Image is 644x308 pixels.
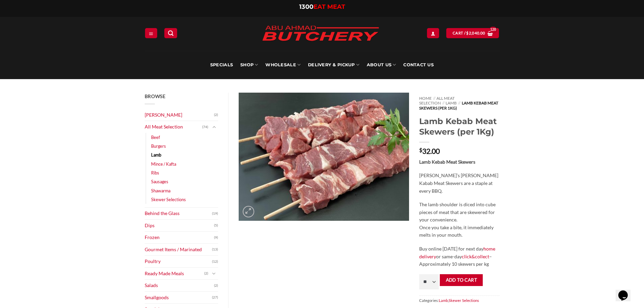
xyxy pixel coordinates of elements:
a: Skewer Selections [151,195,186,204]
strong: Lamb Kebab Meat Skewers [419,159,475,165]
span: (9) [214,233,218,243]
a: 1300EAT MEAT [299,3,345,10]
img: Abu Ahmad Butchery [256,21,385,47]
a: Shawarma [151,186,170,195]
a: Smallgoods [145,292,212,304]
a: Skewer Selections [449,298,479,303]
a: View cart [446,28,499,38]
button: Toggle [210,123,218,131]
span: (13) [212,244,218,255]
span: (2) [214,281,218,291]
a: Behind the Glass [145,208,212,219]
a: Zoom [243,206,254,217]
span: (12) [212,257,218,267]
bdi: 2,040.00 [466,31,485,35]
button: Toggle [210,270,218,277]
span: (2) [204,268,208,279]
a: Mince / Kafta [151,160,176,168]
span: (27) [212,292,218,303]
a: Salads [145,280,214,291]
a: Wholesale [265,51,301,79]
span: 1300 [299,3,313,10]
iframe: chat widget [616,281,637,301]
a: Burgers [151,142,166,150]
span: Lamb Kebab Meat Skewers (per 1Kg) [419,100,498,110]
a: Specials [210,51,233,79]
a: Delivery & Pickup [308,51,359,79]
a: Frozen [145,232,214,243]
a: Search [164,28,177,38]
span: // [442,100,445,105]
a: Sausages [151,177,168,186]
span: Browse [145,93,166,99]
a: SHOP [240,51,258,79]
p: [PERSON_NAME]’s [PERSON_NAME] Kabab Meat Skewers are a staple at every BBQ. [419,172,499,195]
h1: Lamb Kebab Meat Skewers (per 1Kg) [419,116,499,137]
a: Contact Us [403,51,434,79]
span: (2) [214,110,218,120]
span: $ [466,30,469,36]
a: click&collect [462,254,489,259]
p: Buy online [DATE] for next day or same-day – Approximately 10 skewers per kg [419,245,499,268]
a: Lamb [439,298,448,303]
span: // [433,96,435,101]
a: Gourmet Items / Marinated [145,244,212,256]
a: [PERSON_NAME] [145,109,214,121]
span: (5) [214,220,218,231]
img: Lamb Kebab Meat Skewers (per 1Kg) [239,93,409,221]
span: // [458,100,460,105]
span: $ [419,147,422,153]
span: (74) [202,122,208,132]
a: Beef [151,133,160,142]
a: All Meat Selection [145,121,202,133]
a: All Meat Selection [419,96,455,105]
a: Lamb [446,100,457,105]
a: home delivery [419,246,495,259]
a: Dips [145,220,214,232]
a: Menu [145,28,157,38]
a: Login [427,28,439,38]
a: About Us [367,51,396,79]
a: Poultry [145,256,212,267]
a: Ready Made Meals [145,268,205,280]
button: Add to cart [440,274,483,286]
span: EAT MEAT [313,3,345,10]
span: Categories: , [419,295,499,305]
span: (19) [212,209,218,219]
span: Cart / [453,30,485,36]
a: Ribs [151,168,159,177]
bdi: 32.00 [419,147,440,155]
a: Lamb [151,150,161,159]
a: Home [419,96,432,101]
p: The lamb shoulder is diced into cube pieces of meat that are skewered for your convenience. Once ... [419,201,499,239]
